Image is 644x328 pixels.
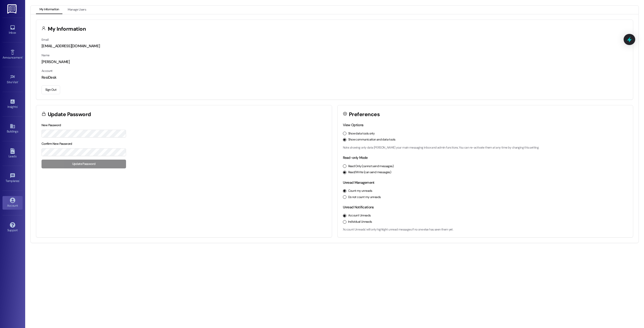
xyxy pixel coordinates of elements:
button: Sign Out [42,85,60,94]
label: Unread Management [343,180,375,185]
label: Read-only Mode [343,155,368,160]
span: • [19,178,20,182]
button: My Information [36,6,62,14]
h3: Update Password [48,112,91,117]
h3: Preferences [349,112,380,117]
label: Account Unreads [348,213,371,218]
label: Read Only (cannot send messages) [348,164,394,169]
a: Buildings [3,122,23,135]
label: Count my unreads [348,189,372,193]
div: ResiDesk [42,75,628,80]
label: Do not count my unreads [348,195,381,200]
a: Inbox [3,23,23,37]
a: Support [3,221,23,234]
button: Manage Users [64,6,90,14]
label: Read/Write (can send messages) [348,170,391,175]
div: [PERSON_NAME] [42,59,628,65]
label: Account [42,69,53,73]
label: Email [42,38,49,42]
label: Individual Unreads [348,220,372,224]
label: Show communication and data tools [348,137,395,142]
span: • [22,55,23,59]
span: • [17,104,18,108]
a: Insights • [3,97,23,111]
a: Leads [3,147,23,160]
label: Name [42,53,50,57]
a: Account [3,196,23,210]
p: Note: showing only data [PERSON_NAME] your main messaging inbox and admin functions. You can re-a... [343,146,628,150]
div: [EMAIL_ADDRESS][DOMAIN_NAME] [42,43,628,49]
label: Show data tools only [348,131,375,136]
label: Confirm New Password [42,142,72,146]
label: New Password [42,123,61,127]
label: Unread Notifications [343,205,374,209]
label: View Options [343,123,364,127]
p: 'Account Unreads' will only highlight unread messages if no one else has seen them yet. [343,227,628,232]
img: ResiDesk Logo [7,4,18,14]
a: Templates • [3,171,23,185]
span: • [18,80,19,83]
h3: My Information [48,26,86,32]
a: Site Visit • [3,73,23,86]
